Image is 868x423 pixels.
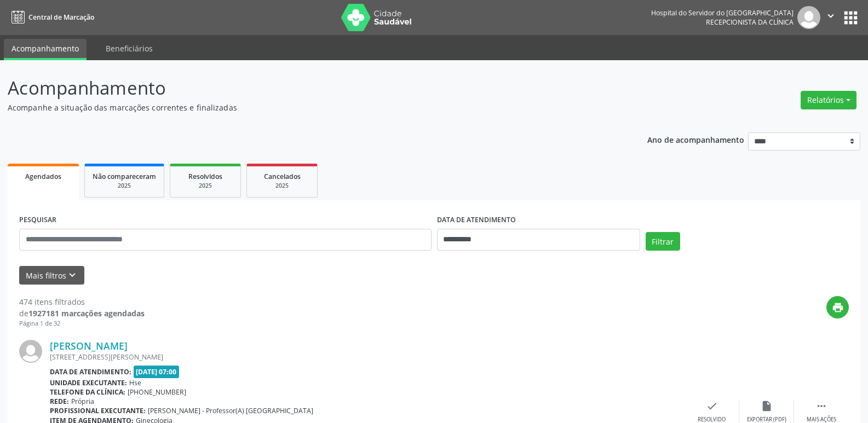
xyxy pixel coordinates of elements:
[8,102,605,113] p: Acompanhe a situação das marcações correntes e finalizadas
[19,296,145,308] div: 474 itens filtrados
[50,406,146,415] b: Profissional executante:
[50,378,127,387] b: Unidade executante:
[93,182,156,190] div: 2025
[255,182,309,190] div: 2025
[66,269,78,281] i: keyboard_arrow_down
[801,91,856,109] button: Relatórios
[264,172,301,181] span: Cancelados
[437,212,516,229] label: DATA DE ATENDIMENTO
[28,13,94,22] span: Central de Marcação
[8,8,94,26] a: Central de Marcação
[188,172,222,181] span: Resolvidos
[19,340,42,363] img: img
[820,6,841,29] button: 
[50,387,125,397] b: Telefone da clínica:
[19,266,84,285] button: Mais filtroskeyboard_arrow_down
[19,212,56,229] label: PESQUISAR
[50,352,685,362] div: [STREET_ADDRESS][PERSON_NAME]
[832,302,844,314] i: print
[797,6,820,29] img: img
[134,366,180,378] span: [DATE] 07:00
[4,39,87,60] a: Acompanhamento
[647,132,744,146] p: Ano de acompanhamento
[93,172,156,181] span: Não compareceram
[128,387,186,397] span: [PHONE_NUMBER]
[706,18,794,27] span: Recepcionista da clínica
[651,8,794,18] div: Hospital do Servidor do [GEOGRAPHIC_DATA]
[706,400,718,412] i: check
[50,367,131,376] b: Data de atendimento:
[129,378,141,387] span: Hse
[50,397,69,406] b: Rede:
[98,39,160,58] a: Beneficiários
[8,74,605,102] p: Acompanhamento
[19,308,145,319] div: de
[148,406,313,415] span: [PERSON_NAME] - Professor(A) [GEOGRAPHIC_DATA]
[646,232,680,251] button: Filtrar
[826,296,849,318] button: print
[841,8,860,27] button: apps
[761,400,773,412] i: insert_drive_file
[71,397,94,406] span: Própria
[25,172,61,181] span: Agendados
[19,319,145,328] div: Página 1 de 32
[815,400,827,412] i: 
[28,308,145,318] strong: 1927181 marcações agendadas
[50,340,128,352] a: [PERSON_NAME]
[178,182,233,190] div: 2025
[825,10,837,22] i: 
